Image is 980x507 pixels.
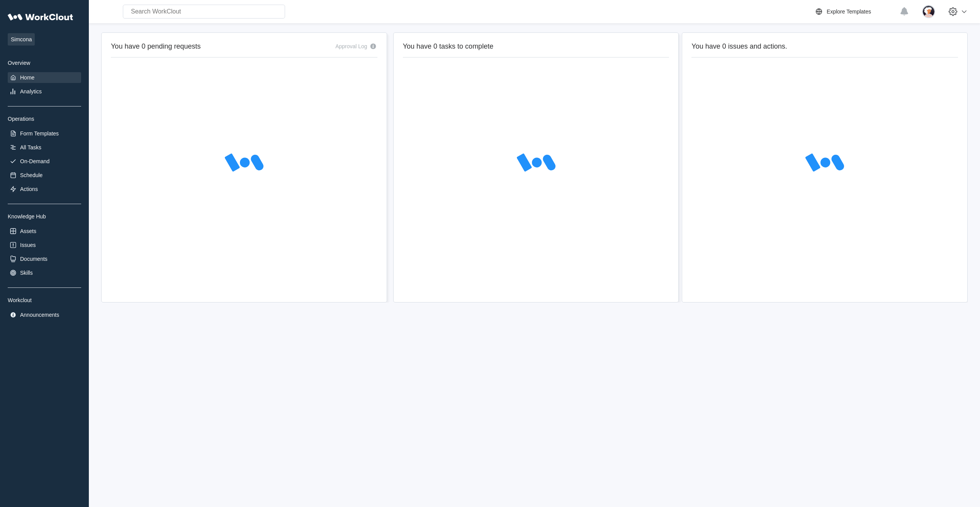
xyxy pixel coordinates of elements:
img: user-4.png [922,5,935,18]
h2: You have 0 tasks to complete [403,42,669,51]
a: Home [8,72,81,83]
a: Skills [8,267,81,278]
div: Home [20,74,34,81]
a: Issues [8,240,81,250]
div: Skills [20,270,33,276]
div: On-Demand [20,158,49,164]
div: Approval Log [335,43,367,49]
div: Schedule [20,172,42,178]
div: Explore Templates [827,8,871,15]
a: Analytics [8,86,81,97]
div: Announcements [20,312,59,318]
div: Assets [20,228,36,234]
div: Operations [8,116,81,122]
div: Workclout [8,297,81,303]
div: Issues [20,242,36,248]
a: On-Demand [8,156,81,167]
a: All Tasks [8,142,81,153]
span: Simcona [8,33,35,46]
div: Actions [20,186,38,192]
div: Documents [20,256,48,262]
h2: You have 0 issues and actions. [691,42,958,51]
div: All Tasks [20,144,41,150]
div: Overview [8,60,81,66]
input: Search WorkClout [123,5,285,19]
a: Documents [8,253,81,264]
div: Form Templates [20,130,59,137]
a: Explore Templates [814,7,896,16]
a: Announcements [8,309,81,320]
div: Analytics [20,88,42,95]
a: Actions [8,184,81,194]
a: Schedule [8,170,81,181]
h2: You have 0 pending requests [111,42,201,51]
a: Form Templates [8,128,81,139]
div: Knowledge Hub [8,213,81,220]
a: Assets [8,226,81,237]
